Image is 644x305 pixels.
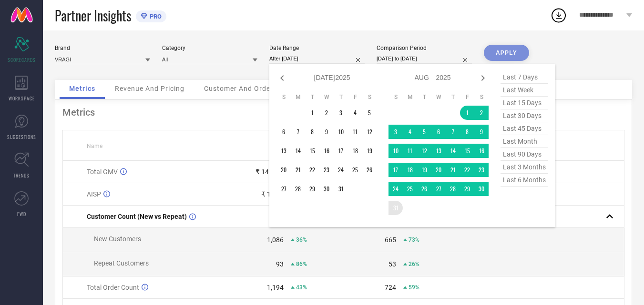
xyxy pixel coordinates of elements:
td: Mon Aug 04 2025 [403,125,417,139]
td: Sun Jul 06 2025 [276,125,291,139]
div: 724 [385,284,396,291]
div: 93 [276,260,284,268]
td: Fri Jul 18 2025 [348,144,362,158]
span: Name [87,143,102,149]
td: Sat Jul 26 2025 [362,163,377,177]
span: PRO [147,13,162,20]
td: Mon Jul 07 2025 [291,125,305,139]
span: Repeat Customers [94,259,149,267]
div: 1,086 [267,236,284,244]
div: ₹ 14.38 L [256,168,284,176]
td: Sat Aug 30 2025 [474,182,489,196]
span: Revenue And Pricing [115,85,184,92]
td: Sun Jul 27 2025 [276,182,291,196]
div: 1,194 [267,284,284,291]
span: AISP [87,190,101,198]
td: Mon Jul 28 2025 [291,182,305,196]
td: Sun Aug 03 2025 [388,125,403,139]
td: Fri Aug 08 2025 [460,125,474,139]
span: FWD [17,210,26,217]
td: Fri Aug 01 2025 [460,106,474,120]
td: Thu Aug 28 2025 [446,182,460,196]
span: Total Order Count [87,284,139,291]
div: Next month [477,72,489,84]
td: Thu Jul 24 2025 [334,163,348,177]
td: Fri Aug 22 2025 [460,163,474,177]
div: Previous month [276,72,288,84]
span: WORKSPACE [9,95,35,102]
span: last 6 months [501,174,548,187]
td: Sat Jul 05 2025 [362,106,377,120]
span: SCORECARDS [8,56,36,63]
td: Tue Aug 26 2025 [417,182,431,196]
input: Select comparison period [377,54,472,64]
span: last 30 days [501,109,548,122]
td: Thu Jul 10 2025 [334,125,348,139]
td: Tue Aug 19 2025 [417,163,431,177]
th: Sunday [388,93,403,101]
td: Tue Jul 22 2025 [305,163,319,177]
td: Mon Aug 18 2025 [403,163,417,177]
td: Sun Aug 24 2025 [388,182,403,196]
span: 43% [296,284,307,291]
td: Tue Jul 08 2025 [305,125,319,139]
th: Friday [348,93,362,101]
td: Sun Aug 31 2025 [388,201,403,215]
td: Wed Jul 16 2025 [319,144,334,158]
span: TRENDS [13,172,30,179]
td: Fri Jul 25 2025 [348,163,362,177]
div: Brand [55,45,150,51]
div: Comparison Period [377,45,472,51]
span: SUGGESTIONS [7,133,36,140]
td: Wed Aug 27 2025 [431,182,446,196]
td: Thu Aug 21 2025 [446,163,460,177]
td: Wed Aug 06 2025 [431,125,446,139]
td: Sun Jul 20 2025 [276,163,291,177]
td: Thu Jul 03 2025 [334,106,348,120]
th: Wednesday [431,93,446,101]
td: Sat Jul 19 2025 [362,144,377,158]
td: Wed Jul 30 2025 [319,182,334,196]
td: Tue Jul 29 2025 [305,182,319,196]
span: Metrics [69,85,95,92]
th: Tuesday [417,93,431,101]
th: Monday [291,93,305,101]
span: Customer And Orders [204,85,277,92]
td: Sat Aug 09 2025 [474,125,489,139]
span: Partner Insights [55,6,131,25]
span: last month [501,135,548,148]
span: Total GMV [87,168,118,176]
td: Sat Jul 12 2025 [362,125,377,139]
span: Customer Count (New vs Repeat) [87,213,187,220]
td: Thu Jul 31 2025 [334,182,348,196]
input: Select date range [269,54,365,64]
td: Tue Jul 01 2025 [305,106,319,120]
th: Monday [403,93,417,101]
td: Tue Aug 05 2025 [417,125,431,139]
span: 26% [409,261,419,267]
th: Thursday [446,93,460,101]
td: Sun Aug 10 2025 [388,144,403,158]
div: Date Range [269,45,365,51]
td: Fri Jul 11 2025 [348,125,362,139]
th: Thursday [334,93,348,101]
td: Thu Jul 17 2025 [334,144,348,158]
td: Tue Aug 12 2025 [417,144,431,158]
div: Category [162,45,257,51]
div: Open download list [550,7,567,24]
td: Sun Aug 17 2025 [388,163,403,177]
span: last week [501,84,548,97]
td: Fri Aug 29 2025 [460,182,474,196]
span: last 3 months [501,161,548,174]
td: Thu Aug 07 2025 [446,125,460,139]
td: Mon Aug 11 2025 [403,144,417,158]
span: last 15 days [501,97,548,109]
th: Friday [460,93,474,101]
span: last 90 days [501,148,548,161]
span: 36% [296,236,307,243]
td: Fri Jul 04 2025 [348,106,362,120]
div: 53 [388,260,396,268]
th: Tuesday [305,93,319,101]
td: Mon Jul 14 2025 [291,144,305,158]
td: Tue Jul 15 2025 [305,144,319,158]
